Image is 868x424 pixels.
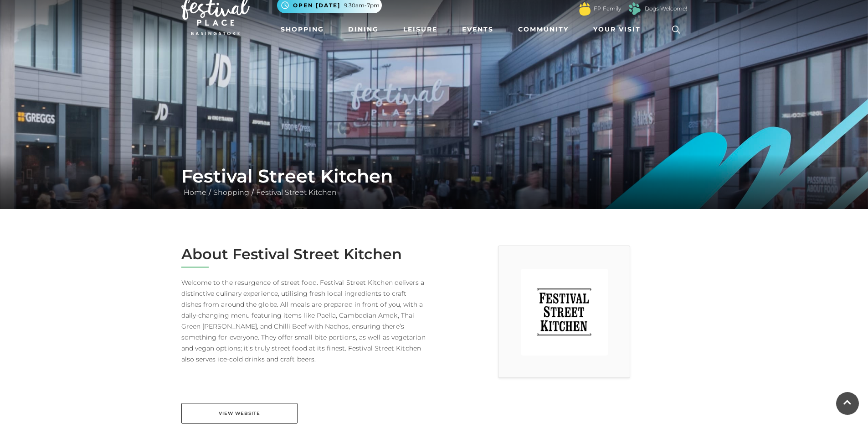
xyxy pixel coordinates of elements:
a: Shopping [211,188,252,197]
a: Dining [344,21,382,38]
a: View Website [181,403,298,424]
span: 9.30am-7pm [344,1,380,10]
a: FP Family [594,5,621,13]
a: Leisure [400,21,441,38]
p: Welcome to the resurgence of street food. Festival Street Kitchen delivers a distinctive culinary... [181,277,427,365]
a: Shopping [277,21,328,38]
h2: About Festival Street Kitchen [181,246,427,263]
a: Events [458,21,497,38]
a: Festival Street Kitchen [254,188,339,197]
h1: Festival Street Kitchen [181,165,687,187]
a: Home [181,188,209,197]
a: Dogs Welcome! [645,5,687,13]
a: Community [514,21,572,38]
div: / / [175,165,694,198]
span: Your Visit [593,25,641,34]
span: Open [DATE] [293,1,340,10]
a: Your Visit [590,21,649,38]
